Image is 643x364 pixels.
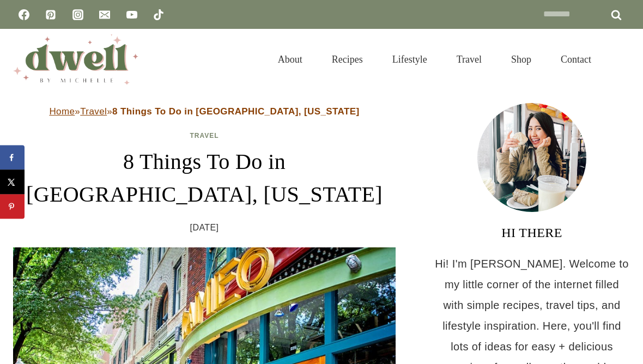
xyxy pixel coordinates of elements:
[94,4,116,26] a: Email
[611,50,630,69] button: View Search Form
[434,223,630,242] h3: HI THERE
[40,4,62,26] a: Pinterest
[263,40,606,78] nav: Primary Navigation
[121,4,143,26] a: YouTube
[49,106,359,117] span: » »
[317,40,378,78] a: Recipes
[263,40,317,78] a: About
[442,40,496,78] a: Travel
[49,106,75,117] a: Home
[13,34,138,84] img: DWELL by michelle
[148,4,169,26] a: TikTok
[378,40,442,78] a: Lifestyle
[546,40,606,78] a: Contact
[13,145,396,211] h1: 8 Things To Do in [GEOGRAPHIC_DATA], [US_STATE]
[190,132,219,139] a: Travel
[80,106,107,117] a: Travel
[190,220,219,236] time: [DATE]
[13,4,35,26] a: Facebook
[496,40,546,78] a: Shop
[112,106,360,117] strong: 8 Things To Do in [GEOGRAPHIC_DATA], [US_STATE]
[67,4,89,26] a: Instagram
